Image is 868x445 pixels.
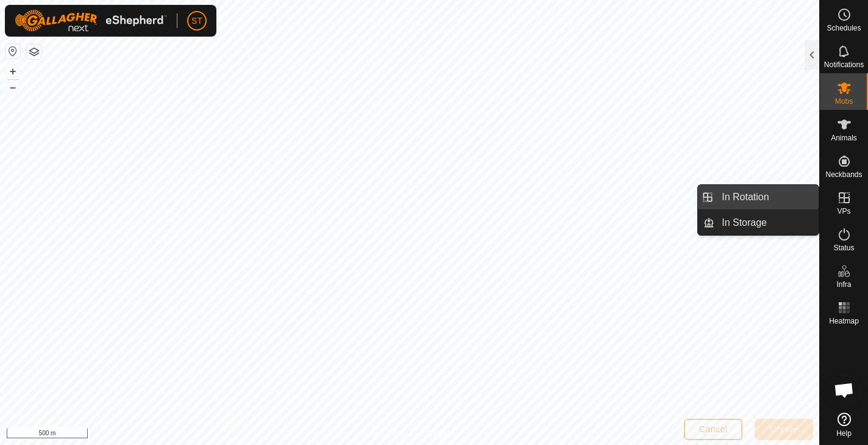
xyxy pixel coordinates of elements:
span: Mobs [835,98,853,105]
button: Reset Map [5,44,20,59]
span: In Rotation [722,190,769,204]
span: Notifications [824,61,864,68]
a: In Storage [714,211,819,235]
a: Open chat [826,372,863,408]
a: In Rotation [714,185,819,209]
button: + [5,64,20,79]
span: Animals [831,134,857,142]
button: – [5,80,20,95]
span: ST [191,15,202,27]
span: Help [836,430,852,437]
a: Contact Us [422,429,458,440]
img: Gallagher Logo [15,10,167,32]
li: In Storage [698,211,819,235]
span: Neckbands [825,171,862,178]
span: VPs [837,208,850,215]
span: Schedules [827,24,861,32]
span: In Storage [722,215,767,230]
span: Heatmap [829,317,859,325]
a: Help [820,408,868,442]
span: Status [833,244,854,251]
button: Map Layers [27,45,41,59]
li: In Rotation [698,185,819,209]
span: Infra [836,281,851,288]
a: Privacy Policy [361,429,407,440]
